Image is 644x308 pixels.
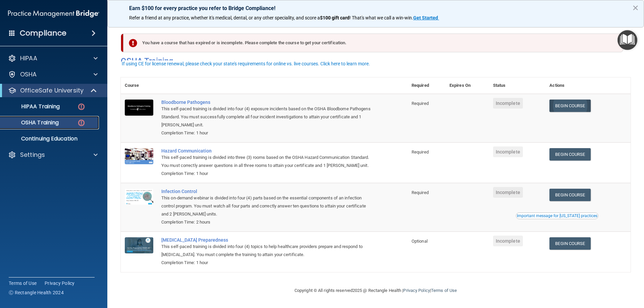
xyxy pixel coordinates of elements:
[161,100,374,105] a: Bloodborne Pathogens
[545,77,631,94] th: Actions
[4,135,96,142] p: Continuing Education
[408,77,445,94] th: Required
[4,103,60,110] p: HIPAA Training
[403,288,430,293] a: Privacy Policy
[161,243,374,259] div: This self-paced training is divided into four (4) topics to help healthcare providers prepare and...
[412,149,429,155] span: Required
[161,153,374,170] div: This self-paced training is divided into three (3) rooms based on the OSHA Hazard Communication S...
[20,28,66,38] h4: Compliance
[20,151,45,159] p: Settings
[549,100,590,112] a: Begin Course
[412,190,429,195] span: Required
[412,101,429,106] span: Required
[161,148,374,153] a: Hazard Communication
[253,280,498,301] div: Copyright © All rights reserved 2025 @ Rectangle Health | |
[129,15,320,20] span: Refer a friend at any practice, whether it's medical, dental, or any other speciality, and score a
[489,77,546,94] th: Status
[549,237,590,250] a: Begin Course
[9,280,37,287] a: Terms of Use
[129,39,137,47] img: exclamation-circle-solid-danger.72ef9ffc.png
[431,288,457,293] a: Terms of Use
[161,129,374,137] div: Completion Time: 1 hour
[123,34,623,52] div: You have a course that has expired or is incomplete. Please complete the course to get your certi...
[20,86,84,95] p: OfficeSafe University
[122,61,370,66] div: If using CE for license renewal, please check your state's requirements for online vs. live cours...
[413,15,438,20] strong: Get Started
[4,119,59,126] p: OSHA Training
[517,214,597,218] div: Important message for [US_STATE] practices
[8,54,98,62] a: HIPAA
[549,189,590,201] a: Begin Course
[549,148,590,161] a: Begin Course
[129,5,622,11] p: Earn $100 for every practice you refer to Bridge Compliance!
[161,259,374,267] div: Completion Time: 1 hour
[121,56,631,66] h4: OSHA Training
[121,77,157,94] th: Course
[412,239,428,244] span: Optional
[493,187,523,198] span: Incomplete
[121,60,371,67] button: If using CE for license renewal, please check your state's requirements for online vs. live cours...
[493,98,523,109] span: Incomplete
[493,236,523,246] span: Incomplete
[77,119,86,127] img: danger-circle.6113f641.png
[8,151,98,159] a: Settings
[8,86,97,95] a: OfficeSafe University
[20,54,37,62] p: HIPAA
[45,280,75,287] a: Privacy Policy
[77,103,86,111] img: danger-circle.6113f641.png
[161,218,374,226] div: Completion Time: 2 hours
[516,212,598,219] button: Read this if you are a dental practitioner in the state of CA
[493,146,523,157] span: Incomplete
[350,15,413,20] span: ! That's what we call a win-win.
[320,15,350,20] strong: $100 gift card
[632,2,639,13] button: Close
[8,70,98,78] a: OSHA
[20,70,37,78] p: OSHA
[413,15,439,20] a: Get Started
[161,194,374,218] div: This on-demand webinar is divided into four (4) parts based on the essential components of an inf...
[445,77,489,94] th: Expires On
[161,237,374,243] a: [MEDICAL_DATA] Preparedness
[8,7,99,20] img: PMB logo
[618,30,637,50] button: Open Resource Center
[161,189,374,194] a: Infection Control
[161,105,374,129] div: This self-paced training is divided into four (4) exposure incidents based on the OSHA Bloodborne...
[161,170,374,178] div: Completion Time: 1 hour
[9,289,64,296] span: Ⓒ Rectangle Health 2024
